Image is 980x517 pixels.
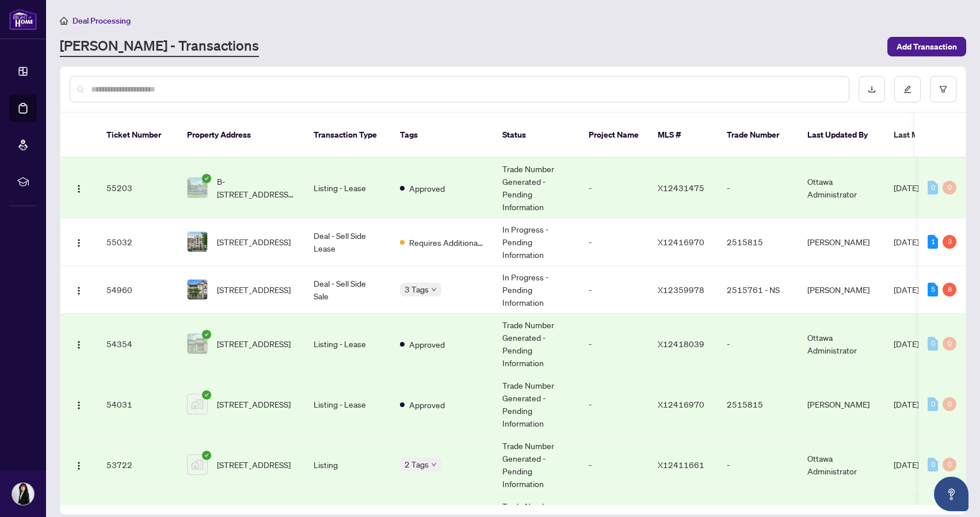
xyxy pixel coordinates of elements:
td: Ottawa Administrator [798,314,884,374]
span: check-circle [202,330,211,339]
div: 0 [928,397,938,411]
div: 0 [943,181,956,195]
span: down [431,462,437,467]
td: In Progress - Pending Information [493,266,579,314]
td: - [579,266,649,314]
img: thumbnail-img [188,178,207,197]
button: Logo [70,334,88,353]
span: X12431475 [658,183,704,193]
span: X12418039 [658,339,704,349]
span: X12359978 [658,284,704,295]
div: 8 [943,283,956,296]
td: Ottawa Administrator [798,435,884,495]
td: Ottawa Administrator [798,158,884,218]
span: X12416970 [658,399,704,409]
button: Add Transaction [887,37,966,56]
td: 2515815 [718,218,798,266]
img: Logo [74,340,83,349]
td: - [718,314,798,374]
th: Trade Number [718,113,798,158]
div: 0 [943,397,956,411]
img: Logo [74,184,83,193]
th: Status [493,113,579,158]
img: Logo [74,401,83,410]
td: Listing - Lease [304,158,391,218]
div: 0 [928,181,938,195]
td: 2515761 - NS [718,266,798,314]
span: B-[STREET_ADDRESS][PERSON_NAME] [217,175,295,200]
th: Ticket Number [97,113,178,158]
td: 54031 [97,374,178,435]
th: Project Name [579,113,649,158]
span: 3 Tags [405,283,429,296]
img: thumbnail-img [188,232,207,252]
img: logo [9,9,37,30]
span: [STREET_ADDRESS] [217,283,291,296]
td: In Progress - Pending Information [493,218,579,266]
td: Deal - Sell Side Sale [304,266,391,314]
td: [PERSON_NAME] [798,218,884,266]
span: [DATE] [894,339,919,349]
td: Trade Number Generated - Pending Information [493,314,579,374]
div: 0 [928,458,938,472]
span: Approved [409,182,445,195]
td: Listing - Lease [304,374,391,435]
div: 1 [928,235,938,249]
span: [STREET_ADDRESS] [217,398,291,410]
span: [DATE] [894,284,919,295]
td: 54960 [97,266,178,314]
span: [STREET_ADDRESS] [217,458,291,471]
button: Logo [70,233,88,251]
span: X12411661 [658,459,704,470]
img: thumbnail-img [188,280,207,299]
div: 0 [928,337,938,351]
img: Profile Icon [12,483,34,505]
td: - [579,374,649,435]
td: [PERSON_NAME] [798,374,884,435]
div: 3 [943,235,956,249]
button: filter [930,76,956,102]
img: thumbnail-img [188,394,207,414]
img: Logo [74,461,83,470]
div: 0 [943,458,956,472]
td: Listing - Lease [304,314,391,374]
div: 5 [928,283,938,296]
span: Deal Processing [73,16,131,26]
button: edit [894,76,921,102]
span: Approved [409,338,445,351]
span: check-circle [202,390,211,400]
span: check-circle [202,174,211,183]
span: download [868,85,876,93]
td: - [579,314,649,374]
th: Tags [391,113,493,158]
th: Transaction Type [304,113,391,158]
span: [DATE] [894,399,919,409]
td: 55203 [97,158,178,218]
span: home [60,17,68,25]
button: Logo [70,395,88,413]
td: Trade Number Generated - Pending Information [493,374,579,435]
td: - [579,218,649,266]
span: [DATE] [894,183,919,193]
span: Last Modified Date [894,128,964,141]
span: Requires Additional Docs [409,236,484,249]
img: Logo [74,238,83,248]
th: MLS # [649,113,718,158]
span: [STREET_ADDRESS] [217,337,291,350]
td: 55032 [97,218,178,266]
td: - [579,435,649,495]
img: Logo [74,286,83,295]
button: Logo [70,280,88,299]
span: X12416970 [658,237,704,247]
td: Trade Number Generated - Pending Information [493,158,579,218]
button: Logo [70,178,88,197]
th: Property Address [178,113,304,158]
span: Add Transaction [897,37,957,56]
td: 53722 [97,435,178,495]
span: 2 Tags [405,458,429,471]
td: - [718,435,798,495]
a: [PERSON_NAME] - Transactions [60,36,259,57]
button: download [859,76,885,102]
td: - [718,158,798,218]
img: thumbnail-img [188,455,207,474]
